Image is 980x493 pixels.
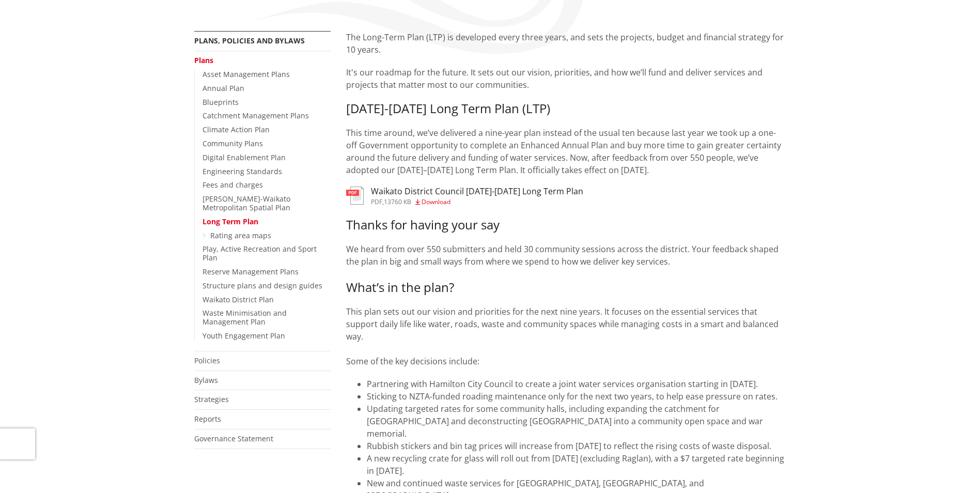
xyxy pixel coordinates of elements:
[203,83,244,93] a: Annual Plan
[346,187,364,205] img: document-pdf.svg
[210,230,271,240] a: Rating area maps
[203,138,263,148] a: Community Plans
[346,355,786,367] p: Some of the key decisions include:
[346,280,786,295] h3: What’s in the plan?
[367,390,786,403] li: Sticking to NZTA-funded roading maintenance only for the next two years, to help ease pressure on...
[346,187,583,205] a: Waikato District Council [DATE]-[DATE] Long Term Plan pdf,13760 KB Download
[203,152,286,162] a: Digital Enablement Plan
[203,97,239,107] a: Blueprints
[367,378,758,390] span: Partnering with Hamilton City Council to create a joint water services organisation starting in [...
[194,36,305,45] a: Plans, policies and bylaws
[371,187,583,196] h3: Waikato District Council [DATE]-[DATE] Long Term Plan
[194,434,273,443] a: Governance Statement
[367,403,786,440] li: Updating targeted rates for some community halls, including expanding the catchment for [GEOGRAPH...
[346,127,786,176] p: This time around, we’ve delivered a nine-year plan instead of the usual ten because last year we ...
[422,197,450,206] span: Download
[203,308,287,327] a: Waste Minimisation and Management Plan
[203,295,274,304] a: Waikato District Plan
[194,414,221,424] a: Reports
[203,180,263,190] a: Fees and charges
[346,218,786,233] h3: Thanks for having your say
[203,217,258,226] a: Long Term Plan
[203,331,285,341] a: Youth Engagement Plan
[371,197,382,206] span: pdf
[194,55,213,65] a: Plans
[194,375,218,385] a: Bylaws
[346,306,779,342] span: This plan sets out our vision and priorities for the next nine years. It focuses on the essential...
[203,244,317,263] a: Play, Active Recreation and Sport Plan
[203,166,282,176] a: Engineering Standards
[384,197,411,206] span: 13760 KB
[203,125,270,134] a: Climate Action Plan
[194,394,229,404] a: Strategies
[932,450,970,487] iframe: Messenger Launcher
[203,69,290,79] a: Asset Management Plans
[367,440,786,452] li: Rubbish stickers and bin tag prices will increase from [DATE] to reflect the rising costs of wast...
[346,66,786,91] p: It's our roadmap for the future. It sets out our vision, priorities, and how we’ll fund and deliv...
[367,452,786,477] li: A new recycling crate for glass will roll out from [DATE] (excluding Raglan), with a $7 targeted ...
[194,356,220,365] a: Policies
[203,281,322,290] a: Structure plans and design guides
[203,267,299,276] a: Reserve Management Plans
[203,194,290,212] a: [PERSON_NAME]-Waikato Metropolitan Spatial Plan
[346,243,779,267] span: We heard from over 550 submitters and held 30 community sessions across the district. Your feedba...
[346,101,786,116] h3: [DATE]-[DATE] Long Term Plan (LTP)
[203,111,309,120] a: Catchment Management Plans
[371,199,583,205] div: ,
[346,31,786,56] p: The Long-Term Plan (LTP) is developed every three years, and sets the projects, budget and financ...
